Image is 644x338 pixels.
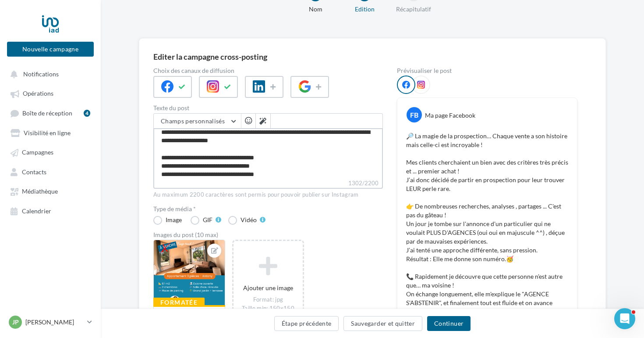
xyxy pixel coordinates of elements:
[22,149,53,156] span: Campagnes
[241,217,257,223] div: Vidéo
[7,42,94,57] button: Nouvelle campagne
[336,5,393,14] div: Edition
[84,110,90,117] div: 4
[22,168,46,176] span: Contacts
[5,125,96,140] a: Visibilité en ligne
[614,308,635,329] iframe: Intercom live chat
[203,217,212,223] div: GIF
[23,90,53,97] span: Opérations
[153,298,205,307] div: Formatée
[5,66,92,82] button: Notifications
[153,105,383,111] label: Texte du post
[386,5,442,14] div: Récapitulatif
[287,5,343,14] div: Nom
[153,68,383,74] label: Choix des canaux de diffusion
[397,68,577,74] div: Prévisualiser le post
[407,107,422,122] div: FB
[23,70,59,78] span: Notifications
[22,188,58,195] span: Médiathèque
[425,111,475,120] div: Ma page Facebook
[5,203,96,219] a: Calendrier
[161,117,225,125] span: Champs personnalisés
[166,217,182,223] div: Image
[7,314,94,331] a: JP [PERSON_NAME]
[153,206,383,212] label: Type de média *
[5,164,96,180] a: Contacts
[153,53,267,61] div: Editer la campagne cross-posting
[5,85,96,101] a: Opérations
[427,316,471,331] button: Continuer
[24,129,71,137] span: Visibilité en ligne
[153,232,383,238] div: Images du post (10 max)
[153,191,383,199] div: Au maximum 2200 caractères sont permis pour pouvoir publier sur Instagram
[5,144,96,160] a: Campagnes
[5,105,96,121] a: Boîte de réception4
[274,316,339,331] button: Étape précédente
[25,318,84,327] p: [PERSON_NAME]
[343,316,422,331] button: Sauvegarder et quitter
[5,183,96,199] a: Médiathèque
[154,114,241,129] button: Champs personnalisés
[22,207,51,215] span: Calendrier
[153,179,383,189] label: 1302/2200
[22,109,72,117] span: Boîte de réception
[12,318,19,327] span: JP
